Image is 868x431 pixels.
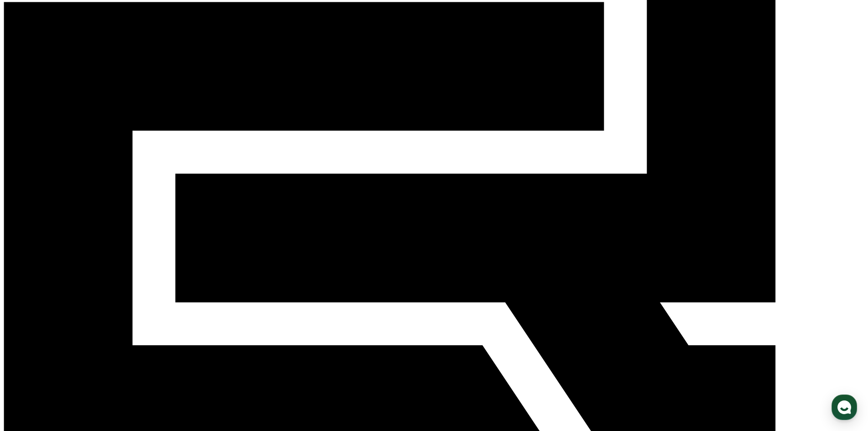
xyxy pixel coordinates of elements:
a: 대화 [60,289,118,312]
span: 대화 [83,303,94,311]
a: 설정 [118,289,175,312]
a: 홈 [3,289,60,312]
span: 설정 [141,303,152,310]
span: 홈 [29,303,34,310]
